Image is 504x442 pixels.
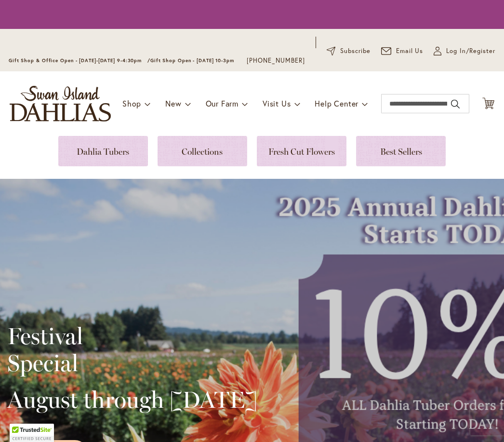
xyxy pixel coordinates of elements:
[9,57,150,64] span: Gift Shop & Office Open - [DATE]-[DATE] 9-4:30pm /
[150,57,234,64] span: Gift Shop Open - [DATE] 10-3pm
[7,322,257,376] h2: Festival Special
[206,98,239,108] span: Our Farm
[340,46,371,56] span: Subscribe
[247,56,305,66] a: [PHONE_NUMBER]
[10,86,111,121] a: store logo
[396,46,424,56] span: Email Us
[381,46,424,56] a: Email Us
[327,46,371,56] a: Subscribe
[434,46,495,56] a: Log In/Register
[7,386,257,413] h2: August through [DATE]
[451,96,460,112] button: Search
[122,98,141,108] span: Shop
[165,98,181,108] span: New
[446,46,495,56] span: Log In/Register
[315,98,358,108] span: Help Center
[263,98,291,108] span: Visit Us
